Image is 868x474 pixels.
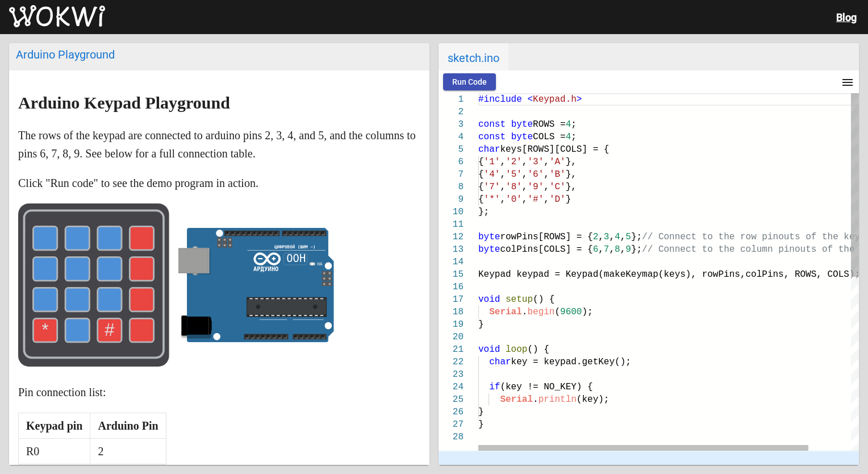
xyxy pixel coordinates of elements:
span: void [478,344,500,355]
span: const [478,119,506,130]
div: 13 [439,243,464,256]
div: 28 [439,431,464,443]
span: byte [511,119,533,130]
div: 15 [439,268,464,281]
div: 8 [439,181,464,193]
div: 4 [439,131,464,143]
span: 'D' [549,194,566,205]
span: } [478,419,484,430]
a: Blog [836,11,857,23]
span: , [544,182,549,192]
span: , [522,194,528,205]
span: { [478,157,484,167]
span: , [522,169,528,180]
div: 16 [439,281,464,293]
span: 4 [566,132,571,142]
div: 5 [439,143,464,156]
div: 3 [439,118,464,131]
div: 1 [439,93,464,106]
span: 9 [625,244,631,255]
span: 3 [604,232,610,242]
span: , [609,244,615,255]
span: , [500,182,506,192]
span: ; [571,119,577,130]
span: char [489,357,511,367]
div: 11 [439,218,464,231]
span: COLS = [533,132,566,142]
div: 23 [439,368,464,381]
span: }, [566,169,577,180]
div: 27 [439,418,464,431]
span: '3' [527,157,544,167]
span: void [478,294,500,305]
span: Keypad keypad = Keypad(makeKeymap(keys), rowPins, [478,269,745,280]
span: colPins, ROWS, COLS); [745,269,860,280]
span: 'B' [549,169,566,180]
span: }; [478,207,489,217]
span: '5' [506,169,522,180]
div: 2 [439,106,464,118]
span: > [577,94,582,105]
span: , [609,232,615,242]
span: '8' [506,182,522,192]
span: const [478,132,506,142]
mat-icon: menu [841,76,854,89]
span: sketch.ino [439,43,508,70]
span: key = keypad.getKey(); [511,357,631,367]
span: }; [631,244,642,255]
span: ( [554,307,560,317]
span: 7 [604,244,610,255]
span: '6' [527,169,544,180]
span: { [478,194,484,205]
span: '7' [484,182,500,192]
span: }, [566,182,577,192]
span: 8 [615,244,620,255]
span: colPins[COLS] = { [500,244,592,255]
span: 4 [615,232,620,242]
div: 10 [439,206,464,218]
td: 2 [90,439,166,464]
p: Click "Run code" to see the demo program in action. [18,174,420,192]
div: 14 [439,256,464,268]
span: '#' [527,194,544,205]
span: ROWS = [533,119,566,130]
div: 25 [439,393,464,406]
span: setup [506,294,533,305]
span: < [527,94,533,105]
span: 2 [593,232,599,242]
div: 7 [439,168,464,181]
span: () { [533,294,554,305]
span: 9600 [560,307,582,317]
font: Arduino Playground [16,48,115,61]
div: 19 [439,318,464,331]
span: ); [582,307,592,317]
div: 17 [439,293,464,306]
span: , [544,194,549,205]
span: , [620,232,626,242]
span: { [478,182,484,192]
span: , [544,169,549,180]
div: 18 [439,306,464,318]
span: , [522,157,528,167]
span: println [539,394,577,405]
span: (key); [577,394,610,405]
th: Keypad pin [19,413,90,439]
div: 21 [439,343,464,356]
p: The rows of the keypad are connected to arduino pins 2, 3, 4, and 5, and the columns to pins 6, 7... [18,126,420,163]
span: if [489,382,500,392]
span: , [522,182,528,192]
span: , [500,157,506,167]
h2: Arduino Keypad Playground [18,94,420,112]
span: Serial [489,307,522,317]
span: . [522,307,528,317]
span: { [478,169,484,180]
span: '9' [527,182,544,192]
span: () { [527,344,549,355]
span: 'A' [549,157,566,167]
button: Run Code [443,73,496,90]
span: . [533,394,539,405]
span: rowPins[ROWS] = { [500,232,592,242]
span: 5 [625,232,631,242]
span: #include [478,94,522,105]
span: loop [506,344,527,355]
